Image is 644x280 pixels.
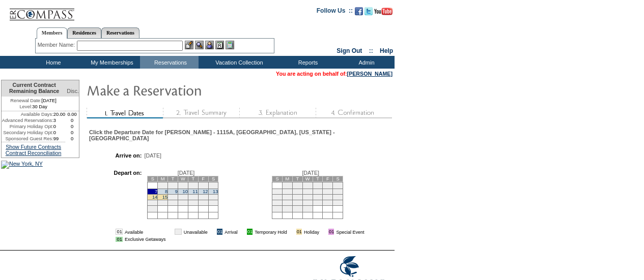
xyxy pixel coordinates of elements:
a: 13 [213,189,218,194]
img: b_edit.gif [185,41,193,49]
td: 1 [283,182,293,189]
img: i.gif [240,229,245,234]
td: 01 [116,237,122,242]
td: 99 [53,136,66,142]
td: 31 [302,205,313,212]
td: M [283,176,293,181]
a: Members [37,27,68,39]
td: 20 [208,194,218,200]
td: 01 [175,229,181,235]
td: 23 [292,200,302,205]
td: 13 [333,189,343,194]
td: S [272,176,283,181]
td: Unavailable [184,229,208,235]
span: Level: [19,104,32,110]
img: Impersonate [205,41,214,49]
td: Exclusive Getaways [125,237,166,242]
td: Vacation Collection [199,56,277,69]
a: Follow us on Twitter [365,10,373,16]
td: 0 [53,130,66,136]
td: 0 [65,123,79,130]
a: 11 [192,189,198,194]
img: step4_state1.gif [316,108,392,118]
td: 0 [65,117,79,123]
img: New York, NY [1,161,43,169]
a: 15 [162,195,167,200]
a: Help [380,47,393,54]
td: 01 [296,229,302,235]
img: Reservations [215,41,224,49]
td: Advanced Reservations: [2,117,53,123]
td: 14 [272,194,283,200]
td: 01 [247,229,253,235]
td: 7 [272,189,283,194]
td: Available Days: [2,111,53,117]
td: 18 [188,194,198,200]
td: Follow Us :: [317,6,353,18]
td: 0 [65,136,79,142]
span: [DATE] [144,152,161,159]
a: [PERSON_NAME] [347,71,393,77]
td: Reports [277,56,336,69]
td: 27 [208,200,218,205]
td: 28 [272,205,283,212]
img: i.gif [210,229,215,234]
span: Disc. [67,88,79,94]
td: 16 [292,194,302,200]
span: You are acting on behalf of: [276,71,393,77]
td: W [178,176,188,181]
td: 21 [148,200,158,205]
a: 12 [203,189,208,194]
a: Contract Reconciliation [6,150,62,156]
td: Secondary Holiday Opt: [2,130,53,136]
span: [DATE] [302,170,319,176]
td: 25 [313,200,323,205]
td: 5 [323,182,333,189]
div: Member Name: [38,41,77,49]
td: Sponsored Guest Res: [2,136,53,142]
td: 17 [302,194,313,200]
td: 20 [333,194,343,200]
td: 30 Day [2,104,65,111]
td: 2 [168,182,178,189]
td: 0.00 [65,111,79,117]
td: 01 [328,229,334,235]
td: M [158,176,168,181]
td: Reservations [140,56,199,69]
td: 16 [168,194,178,200]
td: 26 [323,200,333,205]
td: T [313,176,323,181]
td: 28 [148,205,158,212]
td: S [148,176,158,181]
td: 7 [148,189,158,194]
a: 14 [152,195,157,200]
td: Arrival [225,229,238,235]
img: i.gif [167,229,173,234]
td: 25 [188,200,198,205]
td: Temporary Hold [255,229,287,235]
td: 27 [333,200,343,205]
td: Home [23,56,81,69]
td: T [292,176,302,181]
img: b_calculator.gif [226,41,234,49]
td: 2 [292,182,302,189]
td: 20.00 [53,111,66,117]
td: F [323,176,333,181]
td: 24 [302,200,313,205]
td: 24 [178,200,188,205]
td: T [188,176,198,181]
span: Renewal Date: [10,98,41,104]
td: 12 [323,189,333,194]
td: 6 [333,182,343,189]
td: 6 [208,182,218,189]
td: 3 [178,182,188,189]
td: Arrive on: [94,152,142,159]
span: :: [369,47,373,54]
a: Subscribe to our YouTube Channel [374,10,393,16]
img: i.gif [289,229,294,234]
td: F [198,176,208,181]
td: 4 [188,182,198,189]
td: Admin [336,56,395,69]
td: 10 [302,189,313,194]
td: Primary Holiday Opt: [2,123,53,130]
